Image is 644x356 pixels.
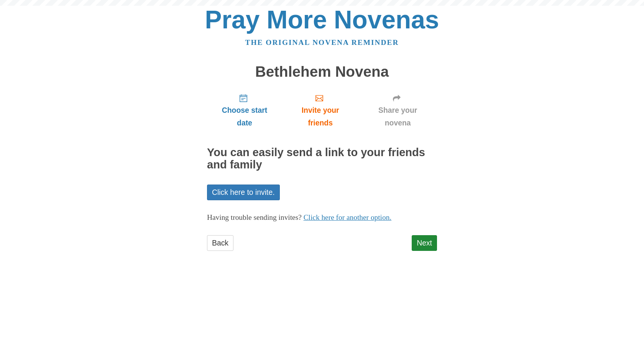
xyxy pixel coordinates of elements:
a: The original novena reminder [245,38,399,46]
span: Invite your friends [290,104,351,129]
h1: Bethlehem Novena [207,64,437,80]
a: Choose start date [207,87,282,133]
a: Invite your friends [282,87,358,133]
h2: You can easily send a link to your friends and family [207,147,437,171]
a: Click here for another option. [304,213,392,221]
a: Pray More Novenas [205,5,439,34]
a: Share your novena [358,87,437,133]
a: Next [412,235,437,251]
span: Having trouble sending invites? [207,213,302,221]
a: Back [207,235,233,251]
a: Click here to invite. [207,185,280,200]
span: Choose start date [215,104,274,129]
span: Share your novena [366,104,429,129]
